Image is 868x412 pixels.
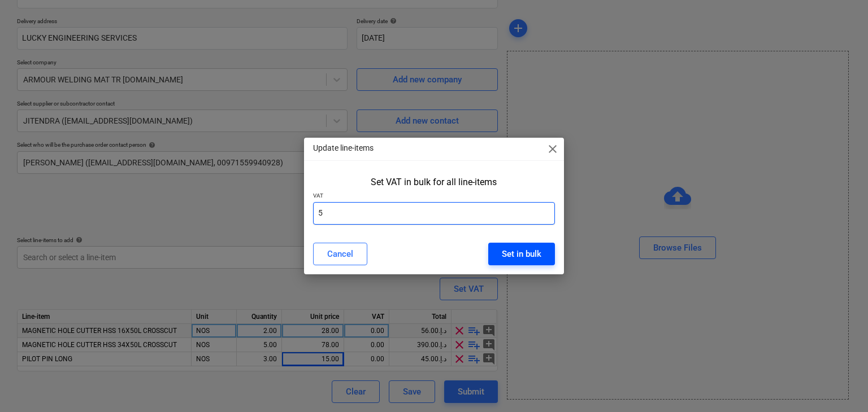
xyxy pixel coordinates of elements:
input: VAT [313,202,555,225]
button: Set in bulk [488,243,555,265]
p: VAT [313,192,555,201]
div: Set VAT in bulk for all line-items [371,177,497,187]
div: Set in bulk [502,247,541,261]
iframe: Chat Widget [811,358,868,412]
span: close [546,142,559,156]
button: Cancel [313,243,367,265]
div: Cancel [327,247,353,261]
p: Update line-items [313,142,374,154]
